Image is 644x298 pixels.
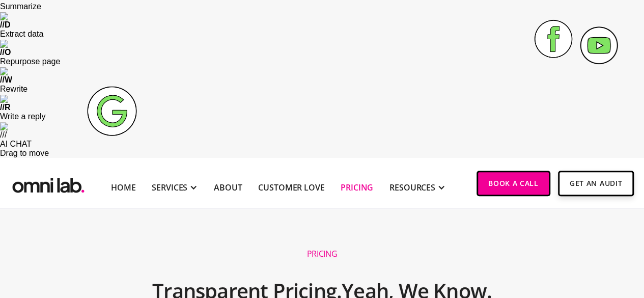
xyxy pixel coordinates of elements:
[111,181,135,194] a: Home
[29,16,50,24] div: v 4.0.25
[558,171,634,196] a: Get An Audit
[27,59,36,67] img: tab_domain_overview_orange.svg
[593,249,644,298] iframe: Chat Widget
[593,249,644,298] div: Віджет чату
[341,181,373,194] a: Pricing
[477,171,550,196] a: Book a Call
[389,181,435,194] div: RESOURCES
[152,181,187,194] div: SERVICES
[10,171,87,196] a: home
[101,59,109,67] img: tab_keywords_by_traffic_grey.svg
[10,171,87,196] img: Omni Lab: B2B SaaS Demand Generation Agency
[16,16,24,24] img: logo_orange.svg
[307,249,338,259] h1: Pricing
[26,26,112,35] div: Domain: [DOMAIN_NAME]
[214,181,242,194] a: About
[113,60,172,67] div: Keywords by Traffic
[39,60,91,67] div: Domain Overview
[16,26,24,35] img: website_grey.svg
[258,181,324,194] a: Customer Love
